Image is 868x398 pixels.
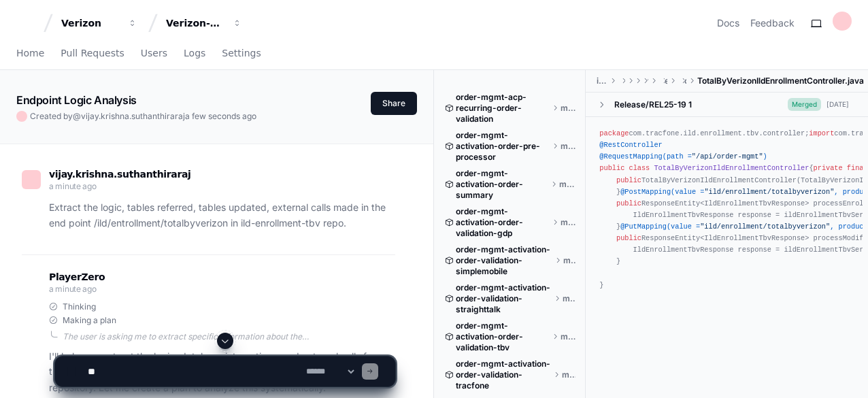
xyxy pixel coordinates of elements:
span: @RequestMapping(path = ) [599,152,767,161]
p: Extract the logic, tables referred, tables updated, external calls made in the end point /ild/ent... [49,200,395,231]
button: Verizon [56,11,143,35]
span: final [847,164,868,172]
a: Settings [222,38,261,69]
span: order-mgmt-activation-order-validation-tbv [456,320,550,353]
a: Users [141,38,167,69]
span: Users [141,49,167,57]
div: Release/REL25-19 1 [614,99,692,110]
a: Logs [184,38,205,69]
span: Pull Requests [61,49,124,57]
a: Pull Requests [61,38,124,69]
span: Making a plan [63,315,116,326]
span: master [561,331,575,342]
span: master [561,103,575,114]
span: a minute ago [49,284,96,294]
span: "/api/order-mgmt" [692,152,763,161]
div: Verizon-Clarify-Order-Management [166,16,224,30]
button: Feedback [750,16,795,30]
span: a few seconds ago [185,111,256,121]
span: public [616,234,641,242]
span: Logs [184,49,205,57]
div: Verizon [61,16,120,30]
span: TotalByVerizonIldEnrollmentController [654,164,809,172]
span: ild-enrollment-tbv [597,76,607,86]
span: import [809,129,834,137]
span: order-mgmt-activation-order-validation-gdp [456,206,550,239]
div: The user is asking me to extract specific information about the `/ild/entrollment/totalbyverizon`... [63,331,395,342]
span: a minute ago [49,181,96,191]
span: order-mgmt-activation-order-validation-straighttalk [456,282,552,315]
span: PlayerZero [49,273,105,281]
span: TotalByVerizonIldEnrollmentController.java [697,76,864,86]
a: Docs [717,16,739,30]
span: master [561,217,575,228]
span: order-mgmt-activation-order-validation-simplemobile [456,244,552,277]
span: master [563,255,576,266]
span: Home [16,49,44,57]
span: master [563,293,575,304]
a: Home [16,38,44,69]
app-text-character-animate: Endpoint Logic Analysis [16,93,137,107]
div: com.tracfone.ild.enrollment.tbv.controller; com.tracfone.ild.enrollment.tbv.model.IldEnrollmentTb... [599,128,854,291]
span: Thinking [63,301,96,312]
span: vijay.krishna.suthanthiraraj [81,111,185,121]
span: Settings [222,49,261,57]
span: public [599,164,624,172]
span: private [814,164,843,172]
span: @ [73,111,81,121]
span: Created by [30,111,256,122]
span: tracfone [648,76,648,86]
button: Verizon-Clarify-Order-Management [161,11,248,35]
span: public [616,176,641,184]
span: master [559,179,575,190]
span: public [616,199,641,208]
button: Share [371,92,417,115]
span: order-mgmt-activation-order-pre-processor [456,130,550,163]
span: package [599,129,629,137]
span: @RestController [599,141,662,149]
span: "ild/enrollment/totalbyverizon" [700,222,830,231]
span: order-mgmt-activation-order-summary [456,168,548,201]
span: Merged [788,98,821,111]
span: controller [684,76,686,86]
span: vijay.krishna.suthanthiraraj [49,169,190,180]
span: enrollment [665,76,667,86]
div: [DATE] [827,99,849,110]
span: "ild/enrollment/totalbyverizon" [704,188,834,196]
span: class [629,164,650,172]
span: order-mgmt-acp-recurring-order-validation [456,92,550,125]
span: master [561,141,575,152]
